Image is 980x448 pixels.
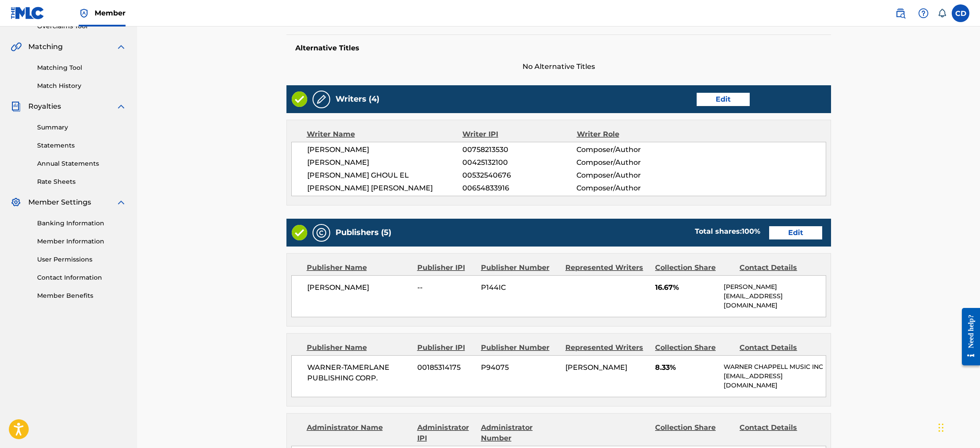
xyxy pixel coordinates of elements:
span: 00425132100 [462,157,576,168]
span: 00654833916 [462,183,576,194]
div: Administrator IPI [417,422,474,444]
span: 00758213530 [462,144,576,155]
img: expand [116,101,126,112]
iframe: Resource Center [955,301,980,372]
span: Matching [28,42,63,52]
a: User Permissions [37,255,126,264]
img: Top Rightsholder [79,8,89,19]
div: Publisher Name [307,342,411,353]
div: Publisher IPI [417,342,474,353]
span: 100 % [742,227,760,235]
a: Member Benefits [37,291,126,300]
span: Member [95,8,126,18]
div: Publisher Name [307,262,411,273]
img: expand [116,197,126,208]
div: Collection Share [655,342,733,353]
img: Publishers [316,228,327,238]
a: Public Search [892,4,909,22]
span: [PERSON_NAME] [307,157,463,168]
a: Rate Sheets [37,177,126,186]
span: 8.33% [655,362,717,373]
div: Administrator Number [481,422,559,444]
a: Statements [37,141,126,150]
p: [EMAIL_ADDRESS][DOMAIN_NAME] [724,292,825,310]
span: [PERSON_NAME] [307,144,463,155]
img: help [918,8,929,19]
a: Summary [37,123,126,132]
a: Banking Information [37,219,126,228]
div: Contact Details [740,422,817,444]
a: Edit [697,93,750,106]
img: Valid [292,225,307,240]
img: expand [116,42,126,52]
div: Drag [938,414,944,441]
span: WARNER-TAMERLANE PUBLISHING CORP. [307,362,411,383]
div: Notifications [938,9,946,18]
div: Writer IPI [462,129,577,140]
div: Collection Share [655,262,733,273]
span: Composer/Author [576,170,680,181]
div: User Menu [952,4,969,22]
span: Composer/Author [576,144,680,155]
span: [PERSON_NAME] [565,363,627,372]
div: Contact Details [740,262,817,273]
span: [PERSON_NAME] [PERSON_NAME] [307,183,463,194]
div: Publisher Number [481,342,559,353]
div: Publisher Number [481,262,559,273]
span: Royalties [28,101,61,112]
h5: Alternative Titles [295,44,822,53]
div: Collection Share [655,422,733,444]
a: Member Information [37,237,126,246]
p: [PERSON_NAME] [724,282,825,292]
p: [EMAIL_ADDRESS][DOMAIN_NAME] [724,372,825,390]
span: Composer/Author [576,157,680,168]
div: Administrator Name [307,422,411,444]
a: Contact Information [37,273,126,282]
img: Writers [316,94,327,105]
span: [PERSON_NAME] GHOUL EL [307,170,463,181]
span: 00532540676 [462,170,576,181]
a: Annual Statements [37,159,126,168]
span: 16.67% [655,282,717,293]
img: Member Settings [11,197,21,208]
iframe: Chat Widget [936,406,980,448]
img: MLC Logo [11,7,45,19]
h5: Publishers (5) [336,228,391,238]
span: P144IC [481,282,559,293]
p: WARNER CHAPPELL MUSIC INC [724,362,825,372]
span: P94075 [481,362,559,373]
a: Edit [769,226,822,239]
div: Publisher IPI [417,262,474,273]
img: Royalties [11,101,21,112]
a: Match History [37,81,126,91]
div: Total shares: [695,226,760,237]
div: Help [915,4,932,22]
img: search [895,8,906,19]
span: No Alternative Titles [286,61,831,72]
span: 00185314175 [417,362,474,373]
div: Contact Details [740,342,817,353]
h5: Writers (4) [336,94,379,104]
a: Matching Tool [37,63,126,72]
span: -- [417,282,474,293]
span: Member Settings [28,197,91,208]
div: Writer Name [307,129,463,140]
span: [PERSON_NAME] [307,282,411,293]
div: Represented Writers [565,342,648,353]
div: Represented Writers [565,262,648,273]
span: Composer/Author [576,183,680,194]
img: Matching [11,42,22,52]
div: Writer Role [577,129,681,140]
img: Valid [292,91,307,107]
